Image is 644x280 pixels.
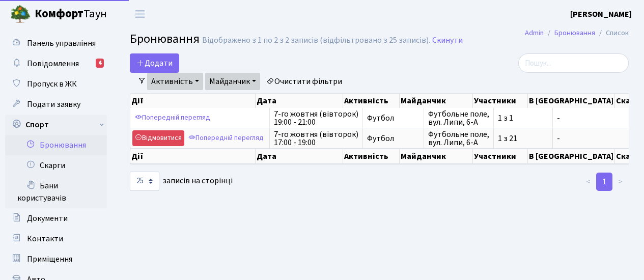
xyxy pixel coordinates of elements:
span: Футбол [367,114,419,122]
div: 4 [96,59,104,68]
a: Пропуск в ЖК [5,74,107,94]
th: Участники [473,94,528,108]
th: Дії [130,94,256,108]
span: Бронювання [130,30,200,48]
b: [PERSON_NAME] [570,9,632,20]
span: Футбольне поле, вул. Липи, 6-А [428,110,489,126]
a: Скинути [432,36,463,45]
b: Комфорт [35,6,83,22]
select: записів на сторінці [130,172,159,191]
span: Повідомлення [27,58,79,69]
span: 1 з 1 [498,114,548,122]
img: logo.png [10,4,31,24]
a: Скарги [5,155,107,176]
span: Футбол [367,134,419,143]
span: 7-го жовтня (вівторок) 17:00 - 19:00 [274,130,358,147]
label: записів на сторінці [130,172,233,191]
th: Дії [130,149,256,164]
th: Участники [473,149,528,164]
a: Бани користувачів [5,176,107,208]
th: Активність [343,94,400,108]
span: Контакти [27,233,63,244]
a: 1 [596,173,612,191]
span: Подати заявку [27,99,80,110]
button: Додати [130,53,179,73]
span: Приміщення [27,254,72,265]
a: Приміщення [5,249,107,269]
a: Документи [5,208,107,229]
span: Таун [35,6,107,23]
span: 1 з 21 [498,134,548,143]
a: Подати заявку [5,94,107,115]
a: Очистити фільтри [262,73,346,90]
a: Попередній перегляд [132,110,213,126]
a: Admin [525,27,544,38]
span: Футбольне поле, вул. Липи, 6-А [428,130,489,147]
a: Повідомлення4 [5,53,107,74]
span: Панель управління [27,38,96,49]
a: [PERSON_NAME] [570,8,632,20]
input: Пошук... [518,53,629,73]
div: Відображено з 1 по 2 з 2 записів (відфільтровано з 25 записів). [202,36,430,45]
span: Пропуск в ЖК [27,78,77,90]
a: Бронювання [5,135,107,155]
a: Активність [147,73,203,90]
a: Спорт [5,115,107,135]
span: Документи [27,213,68,224]
a: Контакти [5,229,107,249]
a: Майданчик [205,73,260,90]
th: В [GEOGRAPHIC_DATA] [528,94,615,108]
th: Активність [343,149,400,164]
a: Панель управління [5,33,107,53]
th: Майданчик [400,94,473,108]
span: 7-го жовтня (вівторок) 19:00 - 21:00 [274,110,358,126]
li: Список [595,27,629,39]
a: Бронювання [554,27,595,38]
th: В [GEOGRAPHIC_DATA] [528,149,615,164]
a: Попередній перегляд [186,130,266,146]
a: Відмовитися [132,130,184,146]
nav: breadcrumb [510,22,644,44]
button: Переключити навігацію [127,6,153,22]
th: Дата [256,94,343,108]
th: Майданчик [400,149,473,164]
th: Дата [256,149,343,164]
